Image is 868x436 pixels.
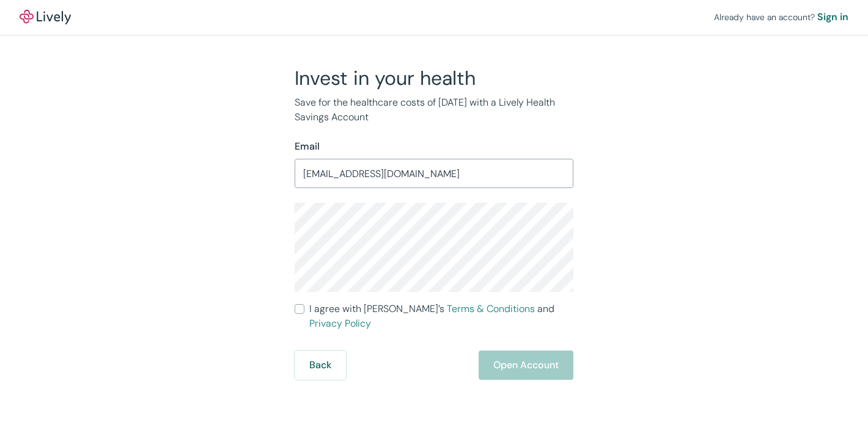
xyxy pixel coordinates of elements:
[714,10,848,24] div: Already have an account?
[309,302,573,331] span: I agree with [PERSON_NAME]’s and
[817,10,848,24] a: Sign in
[20,10,71,24] img: Lively
[295,66,573,90] h2: Invest in your health
[309,317,371,330] a: Privacy Policy
[447,302,535,315] a: Terms & Conditions
[20,10,71,24] a: LivelyLively
[295,139,320,154] label: Email
[295,95,573,125] p: Save for the healthcare costs of [DATE] with a Lively Health Savings Account
[295,351,346,380] button: Back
